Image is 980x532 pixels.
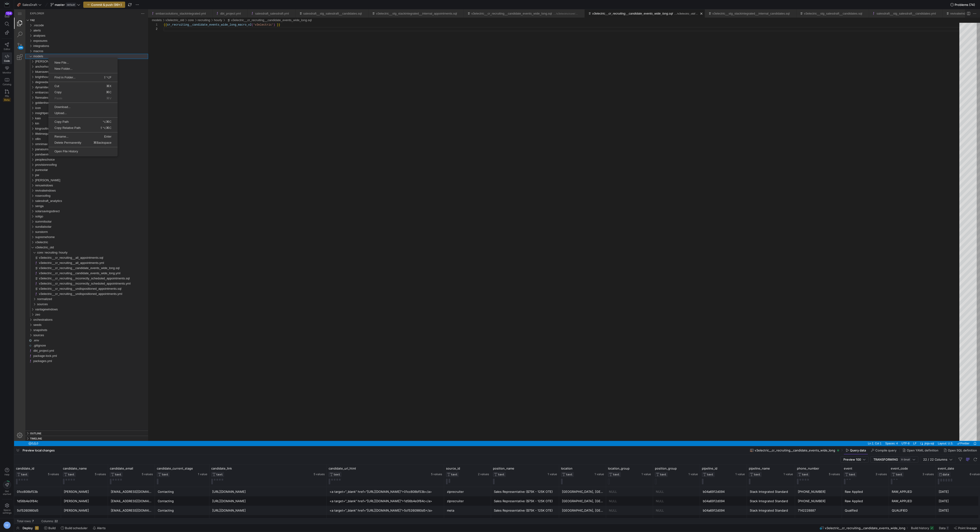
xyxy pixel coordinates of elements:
div: [URL][DOMAIN_NAME] [212,497,324,506]
span: Help [4,473,10,476]
img: https://storage.googleapis.com/y42-prod-data-exchange/images/Yf2Qvegn13xqq0DljGMI0l8d5Zqtiw36EXr8... [5,2,9,7]
span: TEXT [68,473,74,476]
div: b04a6912d094 [703,487,744,496]
div: b04a6912d094 [703,506,744,515]
div: <a target="_blank" href="[URL][DOMAIN_NAME]">5cf5260980d5</a> [330,515,441,524]
span: TEXT [162,473,168,476]
button: Build [42,524,58,532]
span: 3 values [922,473,934,476]
span: TEXT [754,473,760,476]
div: [DATE] [939,506,980,515]
span: TRANSFORMING [873,458,898,461]
div: ziprecruiter [447,487,488,496]
a: https://storage.googleapis.com/y42-prod-data-exchange/images/Yf2Qvegn13xqq0DljGMI0l8d5Zqtiw36EXr8... [2,1,12,9]
button: masterdefault [49,2,81,8]
div: [PERSON_NAME] [64,506,105,515]
div: NULL [656,506,697,515]
span: DATE [943,473,949,476]
span: TEXT [849,473,855,476]
span: source_id [446,466,460,470]
div: NULL [609,487,650,496]
button: Point lineage [952,524,979,532]
button: Help [2,466,12,478]
span: Delete Permanently [34,132,73,135]
div: [DATE] [939,497,980,506]
button: 🏈SalesDraft [16,2,43,8]
span: phone_number [797,466,819,470]
div: QUALIFIED [892,506,933,515]
a: PRsBeta [2,88,12,104]
a: Catalog [2,76,12,88]
span: TEXT [802,473,808,476]
div: RAW_APPLIED [892,487,933,496]
span: v3electric__cr_recruiting__candidate_events_wide_long [825,526,905,530]
span: Compile query [875,448,896,452]
button: Commit & push (99+) [83,2,125,8]
div: <a target="_blank" href="[URL][DOMAIN_NAME]">1d56b4e0f64c</a> [330,497,441,506]
span: Find in Folder... [34,66,73,69]
span: Rename... [34,126,68,129]
span: Editor [4,48,10,50]
button: Alerts [91,524,108,532]
span: TEXT [216,473,223,476]
button: Compile query [869,446,899,454]
span: Catalog [3,83,11,86]
span: Data [939,526,945,530]
span: New Folder... [34,58,104,61]
span: 1 value [548,473,557,476]
div: NULL [609,497,650,506]
div: [URL][DOMAIN_NAME] [212,515,324,524]
div: Contacting [158,506,207,515]
span: Problems (74) [955,3,975,7]
div: Total rows: [17,520,31,523]
span: candidate_current_stage [157,466,193,470]
span: X-Small [900,458,911,461]
span: 5 values [829,473,840,476]
div: <a target="_blank" href="[URL][DOMAIN_NAME]">5cf5260980d5</a> [330,506,441,515]
button: Open YAML definition [900,446,941,454]
span: 5 values [48,473,59,476]
span: Build history [911,526,929,530]
span: event_code [891,466,908,470]
span: Open SQL definition [948,448,977,452]
button: Build history [909,524,936,532]
span: ⇧⌥⌘C [75,117,104,120]
span: 🏈 [17,3,20,6]
span: candidate_url_html [329,466,356,470]
span: TEXT [451,473,457,476]
span: Query data [850,448,866,452]
span: 1 value [735,473,745,476]
span: 5 values [142,473,153,476]
span: New File... [34,52,104,55]
div: Sales Representative ($75K - 125K OTE) [494,515,556,524]
span: Beta [3,98,11,102]
div: [EMAIL_ADDRESS][DOMAIN_NAME] [111,497,152,506]
span: 1 value [595,473,604,476]
a: Spacesettings [2,501,12,516]
span: Space settings [3,509,12,514]
div: NULL [656,515,697,524]
div: [DATE] [939,515,980,524]
div: 7 [946,526,949,530]
button: 134 [2,11,12,20]
div: [PHONE_NUMBER] [798,487,839,496]
span: position_name [493,466,514,470]
div: [DATE] [939,487,980,496]
div: Sales Representative ($75K - 125K OTE) [494,497,556,506]
div: 22 [54,520,58,523]
div: APPLIED [892,515,933,524]
span: Open File History [34,140,104,143]
span: Copy Relative Path [34,117,75,120]
div: b04a6912d094 [703,497,744,506]
span: TEXT [115,473,121,476]
div: [EMAIL_ADDRESS][DOMAIN_NAME] [111,515,152,524]
div: 5cf5260980d5 [17,515,58,524]
span: SalesDraft [22,3,37,7]
span: 1 value [198,473,207,476]
div: Contacting [158,487,207,496]
button: 22 / 22 Columns [920,456,956,463]
span: Deploy [23,526,33,530]
span: pipeline_id [702,466,717,470]
span: Preview local changes [23,448,55,452]
span: Copy [34,81,64,84]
